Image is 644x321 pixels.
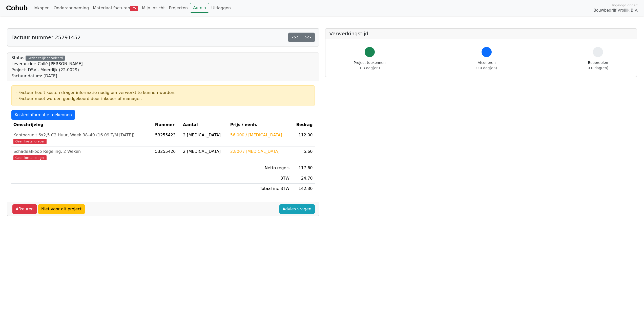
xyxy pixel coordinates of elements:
a: Onderaanneming [52,3,91,13]
th: Prijs / eenh. [228,120,292,130]
a: Cohub [6,2,27,14]
a: Afkeuren [12,204,37,214]
td: 24.70 [292,173,315,184]
div: Status: [11,55,83,79]
div: 2 [MEDICAL_DATA] [183,132,226,138]
div: Project: DSV - Moerdijk (22-0029) [11,67,83,73]
td: 53255426 [153,146,181,163]
a: Schadeafkoop Regeling, 2 WekenGeen kostendrager [13,149,151,161]
a: << [288,33,302,42]
td: 142.30 [292,184,315,194]
a: Advies vragen [279,204,315,214]
a: Mijn inzicht [140,3,167,13]
td: 5.60 [292,146,315,163]
span: 1.3 dag(en) [359,66,380,70]
a: Inkopen [31,3,51,13]
a: Uitloggen [209,3,233,13]
a: Kosteninformatie toekennen [11,110,75,120]
span: Geen kostendrager [13,155,47,160]
td: 112.00 [292,130,315,146]
div: Factuur datum: [DATE] [11,73,83,79]
a: Materiaal facturen75 [91,3,140,13]
span: 0.0 dag(en) [588,66,608,70]
div: 56.000 / [MEDICAL_DATA] [230,132,289,138]
div: Project toekennen [354,60,386,71]
th: Omschrijving [11,120,153,130]
div: Afcoderen [476,60,497,71]
div: - Factuur moet worden goedgekeurd door inkoper of manager. [16,96,310,102]
div: Beoordelen [588,60,608,71]
span: Ingelogd onder: [612,3,638,8]
a: Kantoorunit 6x2,5 C2 Huur, Week 38–40 (16 09 T/M [DATE])Geen kostendrager [13,132,151,144]
th: Aantal [181,120,228,130]
div: Schadeafkoop Regeling, 2 Weken [13,149,151,155]
td: Netto regels [228,163,292,173]
td: 117.60 [292,163,315,173]
div: Gedeeltelijk gecodeerd [26,56,65,61]
div: Kantoorunit 6x2,5 C2 Huur, Week 38–40 (16 09 T/M [DATE]) [13,132,151,138]
div: 2 [MEDICAL_DATA] [183,149,226,155]
span: 75 [130,6,138,11]
h5: Factuur nummer 25291452 [11,34,81,40]
a: Projecten [167,3,190,13]
div: 2.800 / [MEDICAL_DATA] [230,149,289,155]
a: >> [301,33,315,42]
span: Bouwbedrijf Vrolijk B.V. [593,8,638,13]
div: Leverancier: Collé [PERSON_NAME] [11,61,83,67]
span: Geen kostendrager [13,139,47,144]
a: Niet voor dit project [38,204,85,214]
a: Admin [190,3,209,13]
th: Bedrag [292,120,315,130]
h5: Verwerkingstijd [329,31,633,37]
span: 0.0 dag(en) [476,66,497,70]
div: - Factuur heeft kosten drager informatie nodig om verwerkt te kunnen worden. [16,90,310,96]
td: Totaal inc BTW [228,184,292,194]
td: 53255423 [153,130,181,146]
td: BTW [228,173,292,184]
th: Nummer [153,120,181,130]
